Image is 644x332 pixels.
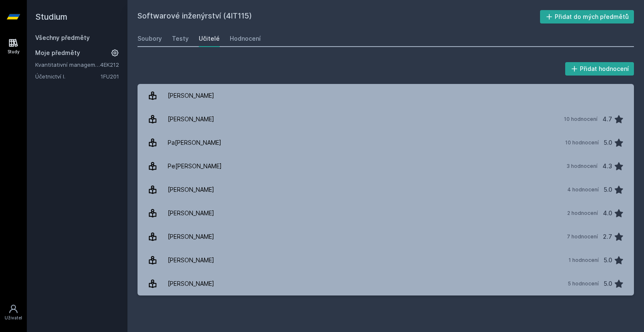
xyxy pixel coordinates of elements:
div: [PERSON_NAME] [168,275,214,292]
div: 5.0 [604,134,612,151]
div: Pa[PERSON_NAME] [168,134,221,151]
a: [PERSON_NAME] 7 hodnocení 2.7 [138,225,634,248]
a: Uživatel [2,300,25,325]
a: Study [2,34,25,59]
div: 5.0 [604,181,612,198]
a: Hodnocení [230,30,261,47]
a: 4EK212 [100,61,119,68]
div: 10 hodnocení [565,139,599,146]
a: Kvantitativní management [35,60,100,69]
div: 2.7 [603,228,612,245]
div: 1 hodnocení [569,257,599,264]
div: [PERSON_NAME] [168,87,214,104]
div: [PERSON_NAME] [168,228,214,245]
button: Přidat hodnocení [565,62,634,76]
div: [PERSON_NAME] [168,111,214,128]
div: Pe[PERSON_NAME] [168,158,222,175]
a: Soubory [138,30,162,47]
div: Uživatel [5,315,22,321]
a: [PERSON_NAME] 1 hodnocení 5.0 [138,248,634,272]
div: Soubory [138,34,162,43]
a: [PERSON_NAME] 10 hodnocení 4.7 [138,107,634,131]
div: [PERSON_NAME] [168,181,214,198]
div: 4.7 [602,111,612,128]
div: Učitelé [199,34,220,43]
div: 10 hodnocení [564,116,597,123]
div: [PERSON_NAME] [168,205,214,222]
div: 5.0 [604,252,612,269]
a: Všechny předměty [35,34,90,41]
div: 7 hodnocení [567,233,598,240]
div: 5.0 [604,275,612,292]
button: Přidat do mých předmětů [540,10,634,24]
a: Pe[PERSON_NAME] 3 hodnocení 4.3 [138,154,634,178]
div: Hodnocení [230,34,261,43]
div: 5 hodnocení [568,280,599,287]
span: Moje předměty [35,49,80,57]
div: 2 hodnocení [567,210,598,217]
div: [PERSON_NAME] [168,252,214,269]
div: 4 hodnocení [567,186,599,193]
a: Testy [172,30,189,47]
div: 4.3 [602,158,612,175]
a: [PERSON_NAME] 5 hodnocení 5.0 [138,272,634,295]
a: Účetnictví I. [35,72,101,81]
a: [PERSON_NAME] [138,84,634,107]
div: 3 hodnocení [566,163,597,170]
a: Pa[PERSON_NAME] 10 hodnocení 5.0 [138,131,634,154]
div: Study [8,49,20,55]
div: 4.0 [603,205,612,222]
h2: Softwarové inženýrství (4IT115) [138,10,540,24]
a: [PERSON_NAME] 4 hodnocení 5.0 [138,178,634,201]
a: [PERSON_NAME] 2 hodnocení 4.0 [138,201,634,225]
a: Učitelé [199,30,220,47]
a: 1FU201 [101,73,119,80]
div: Testy [172,34,189,43]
